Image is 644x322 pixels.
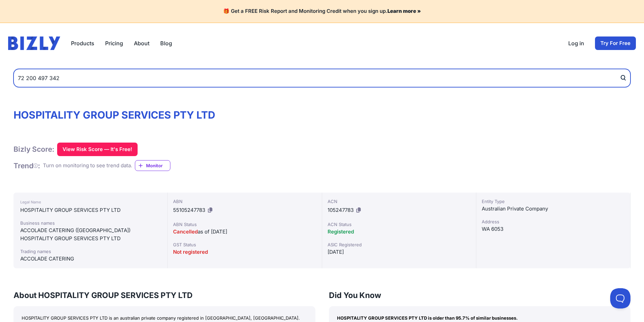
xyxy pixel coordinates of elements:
a: Blog [160,39,172,47]
div: Address [482,218,625,225]
a: Learn more » [387,8,421,14]
span: Not registered [173,249,208,255]
button: Products [71,39,94,47]
input: Search by Name, ABN or ACN [14,69,630,87]
div: Australian Private Company [482,205,625,213]
div: ACN [328,198,471,205]
div: Business names [20,220,161,226]
span: Registered [328,228,354,235]
div: ASIC Registered [328,241,471,248]
iframe: Toggle Customer Support [610,288,630,308]
div: Legal Name [20,198,161,206]
h1: HOSPITALITY GROUP SERVICES PTY LTD [14,109,630,121]
h3: About HOSPITALITY GROUP SERVICES PTY LTD [14,290,315,301]
div: GST Status [173,241,316,248]
span: Monitor [146,162,170,169]
div: HOSPITALITY GROUP SERVICES PTY LTD [20,206,161,214]
a: Try For Free [595,36,636,50]
div: ACCOLADE CATERING ([GEOGRAPHIC_DATA]) [20,226,161,234]
div: ABN Status [173,221,316,228]
div: ACCOLADE CATERING [20,255,161,263]
div: HOSPITALITY GROUP SERVICES PTY LTD [20,234,161,243]
span: 55105247783 [173,207,205,213]
div: [DATE] [328,248,471,256]
span: 105247783 [328,207,354,213]
div: WA 6053 [482,225,625,233]
h3: Did You Know [329,290,631,301]
button: View Risk Score — It's Free! [57,143,138,156]
h1: Bizly Score: [14,145,54,154]
div: ABN [173,198,316,205]
div: as of [DATE] [173,228,316,236]
a: Log in [568,39,584,47]
span: Cancelled [173,228,198,235]
a: Monitor [135,160,170,171]
h1: Trend : [14,161,40,170]
div: ACN Status [328,221,471,228]
a: About [134,39,149,47]
p: HOSPITALITY GROUP SERVICES PTY LTD is older than 95.7% of similar businesses. [337,314,623,322]
div: Trading names [20,248,161,255]
h4: 🎁 Get a FREE Risk Report and Monitoring Credit when you sign up. [8,8,636,15]
div: Turn on monitoring to see trend data. [43,162,132,170]
div: Entity Type [482,198,625,205]
a: Pricing [105,39,123,47]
